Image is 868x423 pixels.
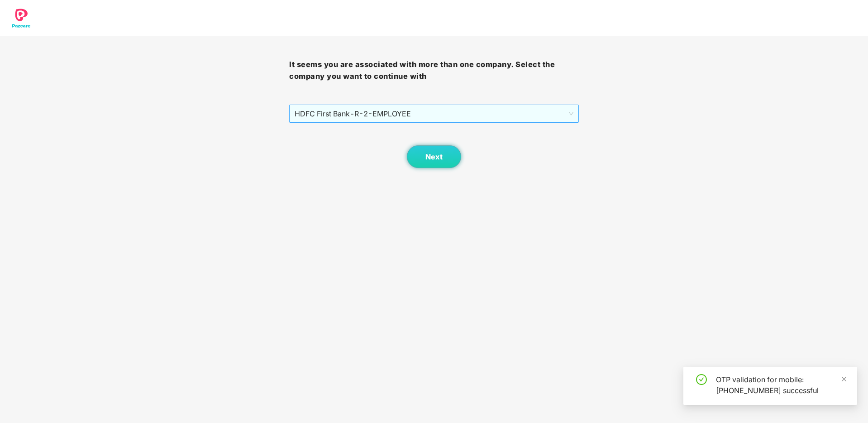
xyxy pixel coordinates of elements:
span: close [841,376,847,382]
span: HDFC First Bank - R-2 - EMPLOYEE [295,105,573,122]
div: OTP validation for mobile: [PHONE_NUMBER] successful [716,374,846,396]
span: check-circle [696,374,707,385]
span: Next [425,153,443,161]
h3: It seems you are associated with more than one company. Select the company you want to continue with [289,59,578,82]
button: Next [407,145,461,168]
